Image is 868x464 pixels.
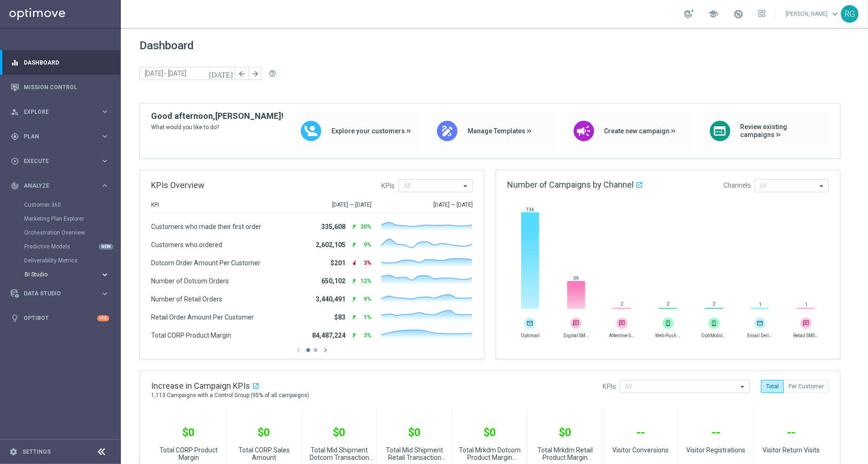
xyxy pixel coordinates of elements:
[24,215,97,222] a: Marketing Plan Explorer
[24,254,120,268] div: Deliverability Metrics
[10,290,110,297] button: Data Studio keyboard_arrow_right
[24,212,120,226] div: Marketing Plan Explorer
[100,157,109,165] i: keyboard_arrow_right
[24,201,97,209] a: Customer 360
[24,109,100,115] span: Explore
[10,108,110,116] button: person_search Explore keyboard_arrow_right
[24,268,120,281] div: BI Studio
[11,306,109,331] div: Optibot
[24,240,120,254] div: Predictive Models
[11,59,19,67] i: equalizer
[11,50,109,75] div: Dashboard
[841,5,859,23] div: RG
[11,132,19,141] i: gps_fixed
[11,132,100,141] div: Plan
[100,132,109,141] i: keyboard_arrow_right
[830,9,840,19] span: keyboard_arrow_down
[99,244,113,250] div: NEW
[100,289,109,298] i: keyboard_arrow_right
[10,133,110,140] button: gps_fixed Plan keyboard_arrow_right
[24,257,97,264] a: Deliverability Metrics
[11,108,19,116] i: person_search
[24,198,120,212] div: Customer 360
[24,306,97,331] a: Optibot
[11,108,100,116] div: Explore
[11,289,100,298] div: Data Studio
[25,272,91,277] span: BI Studio
[10,314,110,322] button: lightbulb Optibot +10
[24,291,100,296] span: Data Studio
[24,75,109,99] a: Mission Control
[25,272,100,277] div: BI Studio
[24,134,100,139] span: Plan
[22,449,51,455] a: Settings
[708,9,718,19] span: school
[10,84,110,91] button: Mission Control
[11,314,19,322] i: lightbulb
[24,229,97,236] a: Orchestration Overview
[24,158,100,164] span: Execute
[100,107,109,116] i: keyboard_arrow_right
[100,270,109,279] i: keyboard_arrow_right
[24,226,120,240] div: Orchestration Overview
[100,181,109,190] i: keyboard_arrow_right
[11,75,109,99] div: Mission Control
[11,182,100,190] div: Analyze
[11,157,19,165] i: play_circle_outline
[11,157,100,165] div: Execute
[10,182,110,190] button: track_changes Analyze keyboard_arrow_right
[24,271,110,278] button: BI Studio keyboard_arrow_right
[785,7,841,21] a: [PERSON_NAME]keyboard_arrow_down
[24,183,100,189] span: Analyze
[9,448,18,456] i: settings
[97,315,109,321] div: +10
[24,50,109,75] a: Dashboard
[10,157,110,165] button: play_circle_outline Execute keyboard_arrow_right
[11,182,19,190] i: track_changes
[24,243,97,250] a: Predictive Models
[10,59,110,66] button: equalizer Dashboard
